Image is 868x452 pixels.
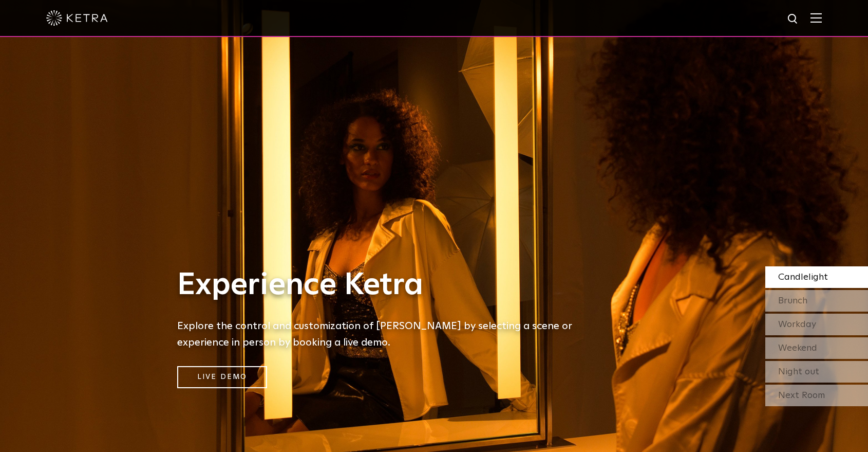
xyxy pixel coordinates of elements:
[778,343,817,353] span: Weekend
[778,367,819,376] span: Night out
[787,13,800,26] img: search icon
[177,318,588,351] h5: Explore the control and customization of [PERSON_NAME] by selecting a scene or experience in pers...
[765,385,868,406] div: Next Room
[46,10,108,26] img: ketra-logo-2019-white
[177,268,588,302] h1: Experience Ketra
[778,320,816,329] span: Workday
[778,296,807,305] span: Brunch
[778,273,828,282] span: Candlelight
[810,13,822,23] img: Hamburger%20Nav.svg
[177,366,267,388] a: Live Demo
